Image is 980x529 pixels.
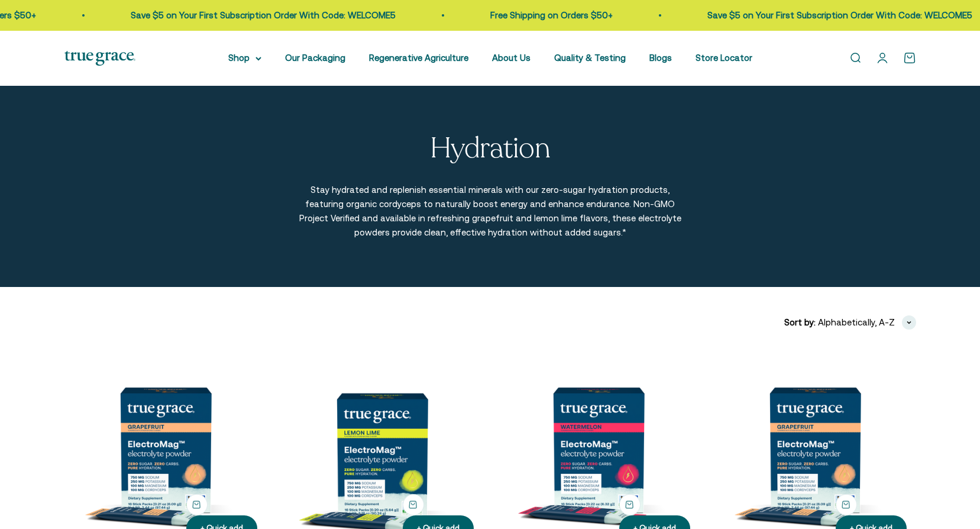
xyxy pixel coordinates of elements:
[649,8,914,22] p: Save $5 on Your First Subscription Order With Code: WELCOME5
[649,53,672,63] a: Blogs
[285,53,345,63] a: Our Packaging
[696,53,752,63] a: Store Locator
[403,494,424,515] button: + Quick add
[369,53,468,63] a: Regenerative Agriculture
[818,315,895,330] span: Alphabetically, A-Z
[298,183,683,240] p: Stay hydrated and replenish essential minerals with our zero-sugar hydration products, featuring ...
[228,51,261,65] summary: Shop
[784,315,816,330] span: Sort by:
[619,494,641,515] button: + Quick add
[72,8,337,22] p: Save $5 on Your First Subscription Order With Code: WELCOME5
[432,10,554,20] a: Free Shipping on Orders $50+
[492,53,531,63] a: About Us
[836,494,857,515] button: + Quick add
[430,133,551,164] p: Hydration
[554,53,626,63] a: Quality & Testing
[186,494,208,515] button: + Quick add
[818,315,916,330] button: Alphabetically, A-Z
